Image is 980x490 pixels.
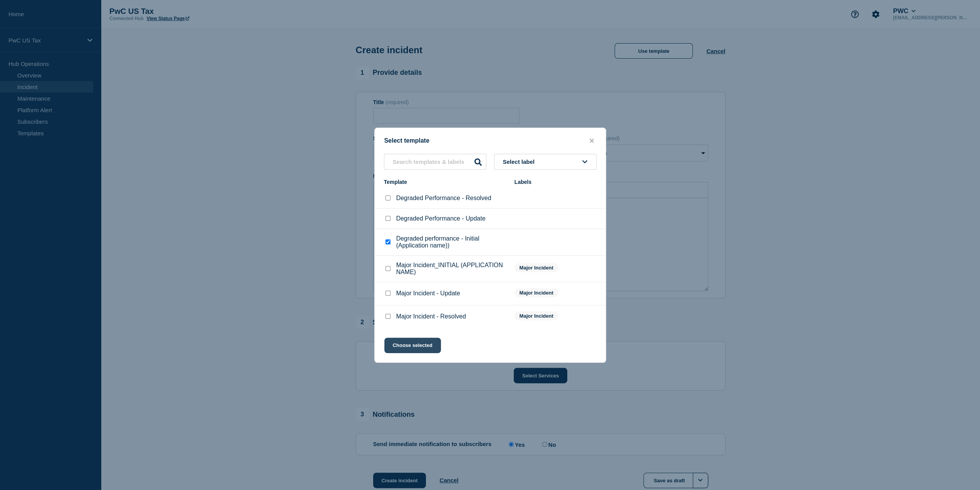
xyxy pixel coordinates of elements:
input: Major Incident - Update checkbox [385,291,390,296]
input: Degraded performance - Initial (Application name)) checkbox [385,239,390,244]
p: Degraded Performance - Resolved [396,195,491,202]
input: Major Incident - Resolved checkbox [385,314,390,319]
button: Select label [494,154,596,170]
span: Major Incident [514,312,558,320]
input: Search templates & labels [384,154,486,170]
button: close button [587,137,596,145]
div: Template [384,179,507,185]
input: Major Incident_INITIAL (APPLICATION NAME) checkbox [385,266,390,271]
p: Major Incident_INITIAL (APPLICATION NAME) [396,262,507,276]
div: Labels [514,179,596,185]
p: Degraded performance - Initial (Application name)) [396,235,507,249]
p: Degraded Performance - Update [396,215,486,222]
span: Major Incident [514,288,558,297]
p: Major Incident - Update [396,290,460,297]
span: Major Incident [514,263,558,272]
input: Degraded Performance - Resolved checkbox [385,195,390,200]
button: Choose selected [384,338,441,353]
span: Select label [503,158,538,165]
div: Select template [375,137,606,145]
p: Major Incident - Resolved [396,313,466,320]
input: Degraded Performance - Update checkbox [385,216,390,221]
